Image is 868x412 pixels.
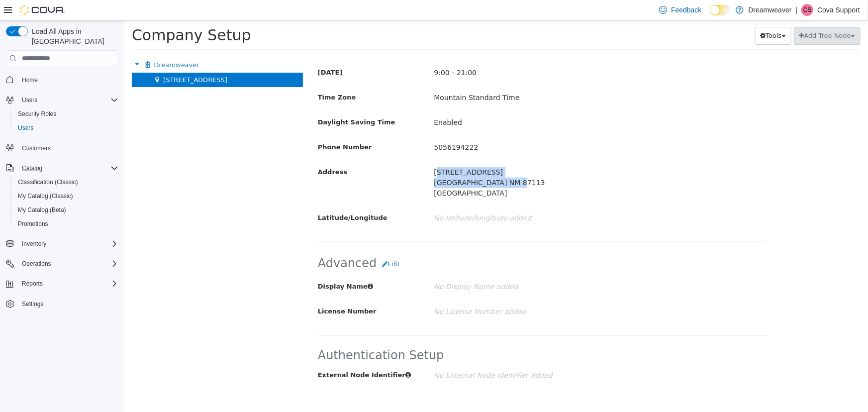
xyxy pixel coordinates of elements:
span: Company Setup [7,6,127,23]
span: Catalog [22,164,42,172]
button: Catalog [18,162,46,174]
span: Catalog [18,162,118,174]
span: CS [803,4,812,16]
input: Dark Mode [710,5,731,15]
span: Inventory [18,238,118,250]
button: Inventory [18,238,50,250]
span: My Catalog (Classic) [18,192,73,200]
p: [STREET_ADDRESS] [GEOGRAPHIC_DATA] NM 87113 [GEOGRAPHIC_DATA] [309,143,604,182]
a: Promotions [14,218,52,230]
button: Reports [2,277,122,291]
span: License Number [193,287,252,295]
a: My Catalog (Beta) [14,204,70,216]
span: Users [18,94,118,106]
span: Home [18,73,118,86]
span: Operations [22,260,51,268]
button: Operations [18,258,55,270]
span: Settings [18,298,118,310]
p: No External Node Identifier added [309,346,604,364]
span: My Catalog (Classic) [14,190,118,202]
button: Users [10,121,122,135]
button: Users [18,94,41,106]
button: Reports [18,278,47,290]
button: Tools [631,6,667,24]
span: Settings [22,300,43,308]
span: Customers [18,142,118,154]
span: Display Name [193,262,243,270]
span: Operations [18,258,118,270]
nav: Complex example [6,68,118,337]
a: Home [18,74,42,86]
span: Latitude/Longitude [193,194,263,201]
span: Advanced [193,236,253,250]
a: Settings [18,298,47,310]
p: | [796,4,798,16]
button: Home [2,72,122,87]
span: Daylight Saving Time [193,98,271,105]
span: Classification (Classic) [14,176,118,188]
a: Classification (Classic) [14,176,82,188]
a: Security Roles [14,108,60,120]
button: Edit [252,235,281,253]
p: 5056194222 [309,118,604,136]
button: Users [2,93,122,107]
button: Customers [2,141,122,155]
button: Security Roles [10,107,122,121]
p: Dreamweaver [749,4,792,16]
button: My Catalog (Beta) [10,203,122,217]
span: Reports [22,280,43,288]
span: [DATE] [193,48,218,56]
p: Mountain Standard Time [309,69,604,86]
button: Operations [2,257,122,271]
button: Catalog [2,161,122,175]
span: Promotions [14,218,118,230]
span: My Catalog (Beta) [18,206,66,214]
span: External Node Identifier [193,351,281,358]
button: Classification (Classic) [10,175,122,189]
span: Customers [22,144,51,152]
p: No Display Name added [309,258,604,275]
span: Time Zone [193,73,232,81]
span: Feedback [671,5,701,15]
p: No License Number added [309,283,604,300]
p: Cova Support [817,4,860,16]
span: Security Roles [14,108,118,120]
div: Cova Support [801,4,813,16]
span: Security Roles [18,110,56,118]
span: Reports [18,278,118,290]
span: Phone Number [193,123,248,130]
span: Inventory [22,240,46,248]
span: Users [18,124,33,132]
span: Users [22,96,37,104]
img: Cova [20,5,65,15]
button: Add Tree Node [670,6,736,24]
span: Users [14,122,118,134]
span: Load All Apps in [GEOGRAPHIC_DATA] [28,26,118,46]
span: Authentication Setup [193,328,320,342]
p: Enabled [309,94,604,111]
span: Classification (Classic) [18,178,78,186]
button: Promotions [10,217,122,231]
span: Home [22,76,38,84]
span: My Catalog (Beta) [14,204,118,216]
a: My Catalog (Classic) [14,190,77,202]
span: Promotions [18,220,48,228]
button: Inventory [2,237,122,251]
a: Customers [18,142,55,154]
button: Settings [2,297,122,311]
span: Address [193,148,223,155]
button: My Catalog (Classic) [10,189,122,203]
p: 9:00 - 21:00 [309,44,604,61]
span: [STREET_ADDRESS] [39,56,103,63]
a: Users [14,122,37,134]
p: No latitude/longitude added [309,189,604,206]
span: Dreamweaver [29,41,75,48]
